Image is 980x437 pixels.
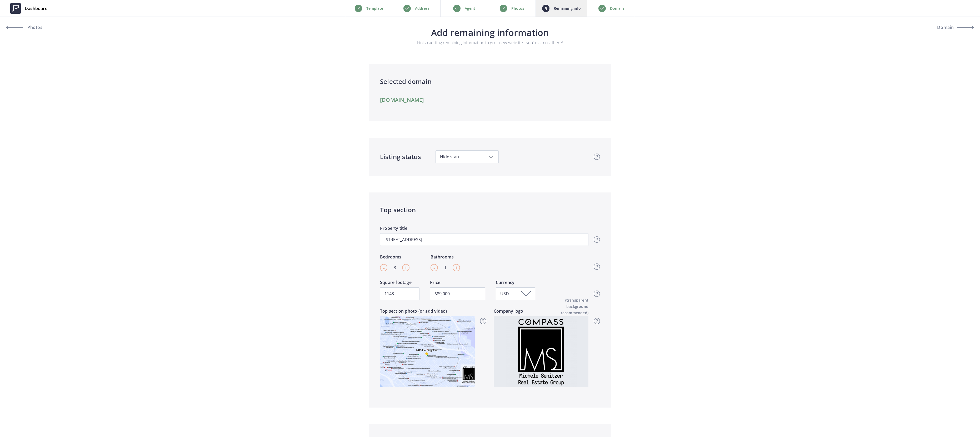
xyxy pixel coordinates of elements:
label: Price [430,279,485,287]
span: (transparent background recommended) [543,297,588,316]
label: Company logo [494,308,588,316]
p: Finish adding remaining information to your new website - you’re almost there! [402,39,578,46]
span: Hide status [440,154,494,160]
span: Domain [937,25,954,29]
p: Remaining info [554,5,581,12]
span: - [433,264,435,272]
label: Top section photo (or add video) [380,308,475,316]
label: Square footage [380,279,419,287]
input: 4,600 [380,287,419,300]
p: Photos [511,5,524,12]
a: Photos [6,21,54,34]
span: Dashboard [25,5,48,12]
p: Template [366,5,383,12]
img: question [594,291,600,297]
span: + [455,264,458,272]
h3: Add remaining information [310,28,670,37]
label: Currency [496,279,535,287]
img: question [594,263,600,270]
span: - [383,264,385,272]
h4: Selected domain [380,77,600,86]
span: USD [500,291,510,297]
img: question [480,318,486,324]
label: Bathrooms [431,254,460,262]
h4: Listing status [380,152,421,161]
label: Bedrooms [380,254,409,262]
p: Address [415,5,429,12]
button: Domain [926,21,974,34]
img: question [594,236,600,243]
p: Domain [610,5,624,12]
h5: [DOMAIN_NAME] [380,97,424,103]
label: Property title [380,225,588,233]
h4: Top section [380,205,600,215]
a: Dashboard [6,1,52,16]
img: question [594,318,600,324]
input: 1,600,000 [430,287,485,300]
input: A location unlike any other [380,233,588,246]
span: + [404,264,408,272]
span: Photos [26,25,43,29]
p: Agent [465,5,475,12]
img: question [594,154,600,160]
